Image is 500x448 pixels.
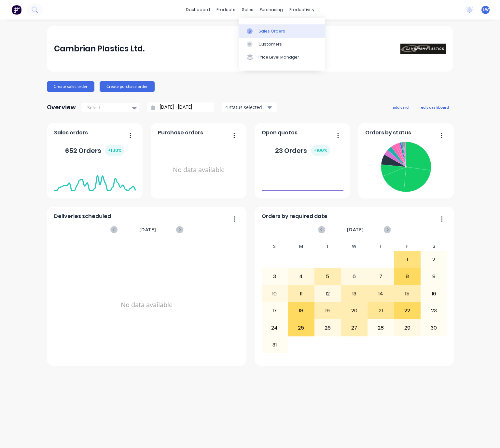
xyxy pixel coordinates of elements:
[341,303,367,319] div: 20
[262,319,288,336] div: 24
[213,5,239,15] div: products
[394,286,420,302] div: 15
[368,268,394,285] div: 7
[341,242,368,251] div: W
[54,212,111,220] span: Deliveries scheduled
[262,212,327,220] span: Orders by required date
[262,286,288,302] div: 10
[483,7,489,13] span: LW
[288,242,314,251] div: M
[421,319,447,336] div: 30
[54,42,145,55] div: Cambrian Plastics Ltd.
[105,145,124,156] div: + 100 %
[368,242,394,251] div: T
[239,24,325,37] a: Sales Orders
[368,286,394,302] div: 14
[288,319,314,336] div: 25
[262,129,298,137] span: Open quotes
[139,226,156,233] span: [DATE]
[12,5,21,15] img: Factory
[394,319,420,336] div: 29
[258,54,299,60] div: Price Level Manager
[288,303,314,319] div: 18
[365,129,411,137] span: Orders by status
[239,38,325,51] a: Customers
[286,5,318,15] div: productivity
[315,319,341,336] div: 26
[262,337,288,353] div: 31
[347,226,364,233] span: [DATE]
[341,268,367,285] div: 6
[315,303,341,319] div: 19
[54,242,240,368] div: No data available
[275,145,330,156] div: 23 Orders
[314,242,341,251] div: T
[54,129,88,137] span: Sales orders
[421,286,447,302] div: 16
[261,242,288,251] div: S
[262,303,288,319] div: 17
[258,28,285,34] div: Sales Orders
[421,303,447,319] div: 23
[258,41,282,47] div: Customers
[400,44,446,54] img: Cambrian Plastics Ltd.
[341,286,367,302] div: 13
[421,251,447,268] div: 2
[394,242,421,251] div: F
[368,303,394,319] div: 21
[421,242,447,251] div: S
[394,251,420,268] div: 1
[257,5,286,15] div: purchasing
[183,5,213,15] a: dashboard
[225,104,266,111] div: 4 status selected
[222,102,277,112] button: 4 status selected
[239,51,325,64] a: Price Level Manager
[239,5,257,15] div: sales
[47,81,94,92] button: Create sales order
[158,139,240,201] div: No data available
[341,319,367,336] div: 27
[311,145,330,156] div: + 100 %
[288,286,314,302] div: 11
[288,268,314,285] div: 4
[65,145,124,156] div: 652 Orders
[388,103,413,111] button: add card
[394,303,420,319] div: 22
[158,129,203,137] span: Purchase orders
[368,319,394,336] div: 28
[421,268,447,285] div: 9
[262,268,288,285] div: 3
[315,268,341,285] div: 5
[47,101,76,114] div: Overview
[417,103,453,111] button: edit dashboard
[100,81,155,92] button: Create purchase order
[315,286,341,302] div: 12
[394,268,420,285] div: 8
